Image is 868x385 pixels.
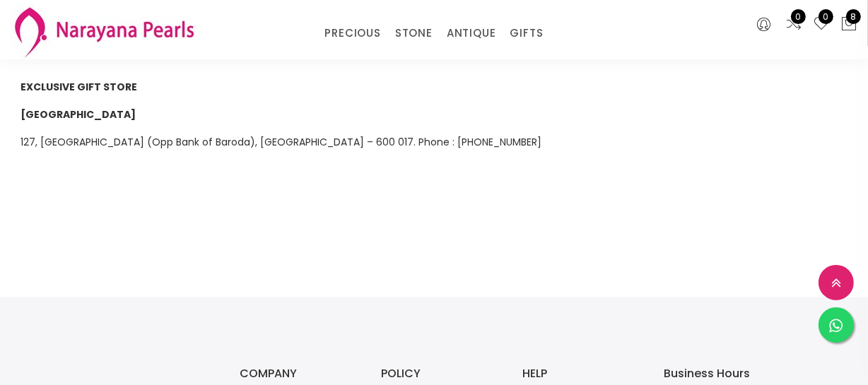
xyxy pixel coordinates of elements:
span: 0 [791,9,806,24]
span: [GEOGRAPHIC_DATA] [20,107,136,122]
h3: Business Hours [664,368,777,379]
h3: COMPANY [240,368,353,379]
span: 8 [846,9,861,24]
h3: POLICY [381,368,494,379]
a: ANTIQUE [447,23,496,44]
button: 8 [840,16,857,34]
a: 0 [785,16,802,34]
a: PRECIOUS [324,23,380,44]
h3: HELP [522,368,635,379]
span: 127, [GEOGRAPHIC_DATA] (Opp Bank of Baroda), [GEOGRAPHIC_DATA] – 600 017. Phone : [PHONE_NUMBER] [20,135,541,149]
a: STONE [395,23,433,44]
span: EXCLUSIVE GIFT STORE [20,80,137,94]
a: 0 [813,16,830,34]
a: GIFTS [510,23,543,44]
span: 0 [819,9,833,24]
